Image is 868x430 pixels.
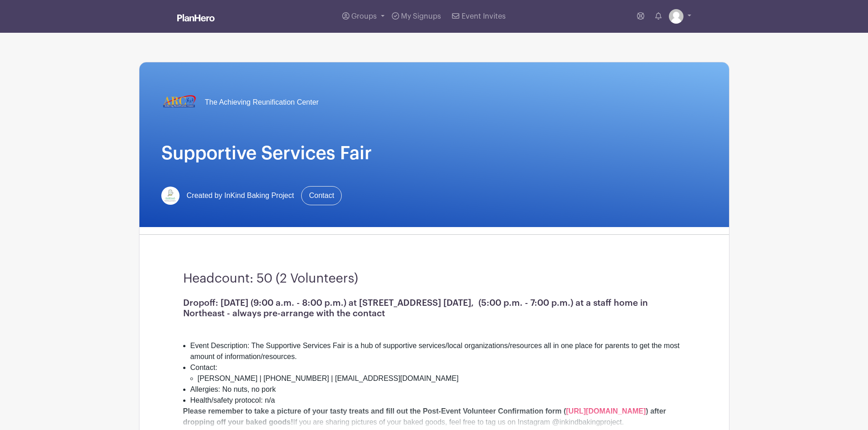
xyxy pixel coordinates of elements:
[183,406,685,428] div: If you are sharing pictures of your baked goods, feel free to tag us on Instagram @inkindbakingpr...
[183,271,685,287] h3: Headcount: 50 (2 Volunteers)
[161,187,180,205] img: InKind-Logo.jpg
[161,142,707,164] h1: Supportive Services Fair
[190,395,685,406] li: Health/safety protocol: n/a
[205,97,319,108] span: The Achieving Reunification Center
[183,407,666,426] strong: ) after dropping off your baked goods!
[566,407,646,415] a: [URL][DOMAIN_NAME]
[198,373,685,384] li: [PERSON_NAME] | [PHONE_NUMBER] | [EMAIL_ADDRESS][DOMAIN_NAME]
[401,13,441,20] span: My Signups
[190,384,685,395] li: Allergies: No nuts, no pork
[187,190,294,201] span: Created by InKind Baking Project
[190,362,685,384] li: Contact:
[183,298,685,319] h1: Dropoff: [DATE] (9:00 a.m. - 8:00 p.m.) at [STREET_ADDRESS] [DATE], (5:00 p.m. - 7:00 p.m.) at a ...
[190,340,685,362] li: Event Description: The Supportive Services Fair is a hub of supportive services/local organizatio...
[183,407,566,415] strong: Please remember to take a picture of your tasty treats and fill out the Post-Event Volunteer Conf...
[177,14,215,21] img: logo_white-6c42ec7e38ccf1d336a20a19083b03d10ae64f83f12c07503d8b9e83406b4c7d.svg
[462,13,506,20] span: Event Invites
[161,84,198,121] img: ARC-PHILLY-LOGO-200.png
[669,9,683,24] img: default-ce2991bfa6775e67f084385cd625a349d9dcbb7a52a09fb2fda1e96e2d18dcdb.png
[301,186,342,205] a: Contact
[351,13,377,20] span: Groups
